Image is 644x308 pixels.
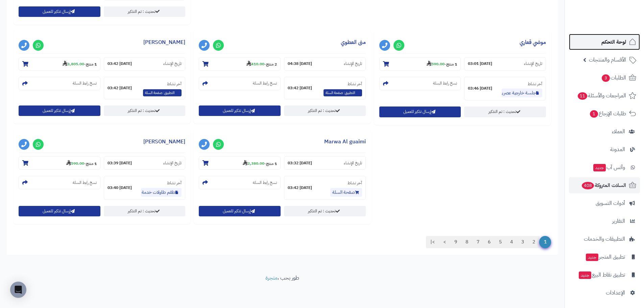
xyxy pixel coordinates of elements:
[19,57,100,71] section: 1 منتج-3,805.00
[330,188,362,197] a: صفحة السلة
[577,91,626,100] span: المراجعات والأسئلة
[569,249,640,265] a: تطبيق المتجرجديد
[10,282,26,298] div: Open Intercom Messenger
[569,177,640,193] a: السلات المتروكة408
[108,85,132,91] strong: [DATE] 03:42
[86,160,97,166] strong: 1 منتج
[246,61,264,67] strong: 410.00
[199,176,281,189] section: نسخ رابط السلة
[427,61,457,67] small: -
[569,105,640,122] a: طلبات الإرجاع1
[143,89,182,97] span: التطبيق: صفحة السلة
[253,180,277,186] small: نسخ رابط السلة
[569,70,640,86] a: الطلبات3
[284,105,366,116] a: تحديث : تم التذكير
[589,55,626,65] span: الأقسام والمنتجات
[19,77,100,90] section: نسخ رابط السلة
[143,138,185,146] a: [PERSON_NAME]
[379,106,461,117] button: إرسال تذكير للعميل
[578,270,625,280] span: تطبيق نقاط البيع
[569,285,640,301] a: الإعدادات
[506,236,517,248] a: 4
[199,156,281,170] section: 1 منتج-2,380.00
[606,288,625,298] span: الإعدادات
[243,160,264,166] strong: 2,380.00
[468,86,492,91] strong: [DATE] 03:46
[569,34,640,50] a: لوحة التحكم
[344,160,362,166] small: تاريخ الإنشاء
[483,236,495,248] a: 6
[569,141,640,158] a: المدونة
[598,15,638,29] img: logo-2.png
[569,231,640,247] a: التطبيقات والخدمات
[348,180,362,186] small: آخر نشاط
[288,85,312,91] strong: [DATE] 03:42
[199,57,281,71] section: 2 منتج-410.00
[19,206,100,216] button: إرسال تذكير للعميل
[199,105,281,116] button: إرسال تذكير للعميل
[167,81,182,87] small: آخر نشاط
[288,160,312,166] strong: [DATE] 03:32
[528,236,540,248] a: 2
[468,61,492,67] strong: [DATE] 03:01
[586,254,598,261] span: جديد
[253,80,277,86] small: نسخ رابط السلة
[108,61,132,67] strong: [DATE] 03:42
[585,252,625,262] span: تطبيق المتجر
[590,110,598,118] span: 1
[63,61,97,67] small: -
[427,61,445,67] strong: 590.00
[19,6,100,17] button: إرسال تذكير للعميل
[596,198,625,208] span: أدوات التسويق
[288,61,312,67] strong: [DATE] 04:38
[461,236,473,248] a: 8
[163,160,182,166] small: تاريخ الإنشاء
[581,181,626,190] span: السلات المتروكة
[265,274,278,282] a: متجرة
[569,267,640,283] a: تطبيق نقاط البيعجديد
[324,89,362,97] span: التطبيق: صفحة السلة
[348,81,362,87] small: آخر نشاط
[104,206,186,216] a: تحديث : تم التذكير
[593,163,625,172] span: وآتس آب
[464,106,546,117] a: تحديث : تم التذكير
[288,185,312,191] strong: [DATE] 03:42
[163,61,182,67] small: تاريخ الإنشاء
[610,145,625,154] span: المدونة
[266,61,277,67] strong: 2 منتج
[502,89,542,97] a: جلسة خارجية عصرية 2 مقعد وطاولة بسطح زجاجي
[341,38,366,46] a: منى العطوي
[612,216,625,226] span: التقارير
[284,206,366,216] a: تحديث : تم التذكير
[433,80,457,86] small: نسخ رابط السلة
[584,234,625,244] span: التطبيقات والخدمات
[517,236,528,248] a: 3
[569,88,640,104] a: المراجعات والأسئلة11
[199,77,281,90] section: نسخ رابط السلة
[63,61,84,67] strong: 3,805.00
[167,180,182,186] small: آخر نشاط
[324,138,366,146] a: Marwa Al guaimi
[344,61,362,67] small: تاريخ الإنشاء
[581,182,594,190] span: 408
[569,195,640,211] a: أدوات التسويق
[108,185,132,191] strong: [DATE] 03:40
[472,236,484,248] a: 7
[601,73,626,82] span: الطلبات
[569,159,640,175] a: وآتس آبجديد
[612,127,625,136] span: العملاء
[104,6,186,17] a: تحديث : تم التذكير
[104,105,186,116] a: تحديث : تم التذكير
[199,206,281,216] button: إرسال تذكير للعميل
[426,236,439,248] a: >|
[495,236,506,248] a: 5
[108,160,132,166] strong: [DATE] 03:39
[528,81,542,87] small: آخر نشاط
[379,77,461,90] section: نسخ رابط السلة
[569,123,640,140] a: العملاء
[569,213,640,229] a: التقارير
[246,61,277,67] small: -
[143,38,185,46] a: [PERSON_NAME]
[520,38,546,46] a: موضي قعاري
[524,61,542,67] small: تاريخ الإنشاء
